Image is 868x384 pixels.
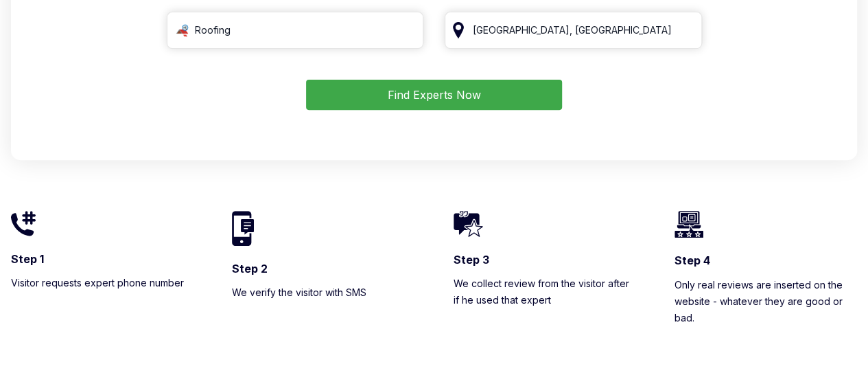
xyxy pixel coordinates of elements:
input: Search Category [167,12,424,49]
h3: Step 1 [11,251,193,267]
h3: Step 2 [232,261,414,276]
input: Your City [445,12,702,49]
img: homeIcon1 [11,211,36,236]
p: Only real reviews are inserted on the website - whatever they are good or bad. [675,277,857,326]
img: homeIcon4 [675,211,703,238]
button: Find Experts Now [306,80,562,110]
p: We collect review from the visitor after if he used that expert [454,275,636,308]
p: We verify the visitor with SMS [232,284,414,301]
img: homeIcon3 [454,211,483,237]
h3: Step 3 [454,252,636,267]
h3: Step 4 [675,253,857,268]
p: Visitor requests expert phone number [11,275,193,291]
img: homeIcon2 [232,211,254,245]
